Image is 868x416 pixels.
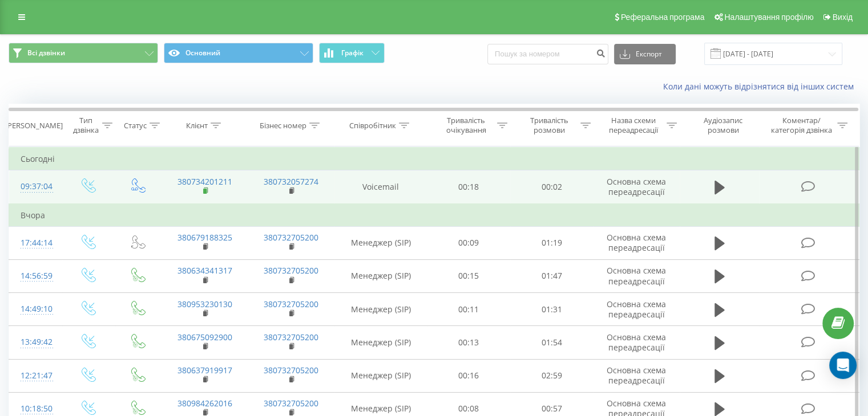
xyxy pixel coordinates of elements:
[264,176,318,187] a: 380732057274
[9,43,158,63] button: Всі дзвінки
[510,359,593,392] td: 02:59
[487,44,608,64] input: Пошук за номером
[510,293,593,326] td: 01:31
[5,121,63,130] div: [PERSON_NAME]
[510,326,593,359] td: 01:54
[663,81,859,92] a: Коли дані можуть відрізнятися вiд інших систем
[510,226,593,259] td: 01:19
[334,359,427,392] td: Менеджер (SIP)
[427,359,510,392] td: 00:16
[334,326,427,359] td: Менеджер (SIP)
[593,259,679,292] td: Основна схема переадресації
[768,116,834,135] div: Коментар/категорія дзвінка
[177,398,232,409] a: 380984262016
[334,293,427,326] td: Менеджер (SIP)
[427,259,510,292] td: 00:15
[510,259,593,292] td: 01:47
[124,121,147,130] div: Статус
[21,265,51,287] div: 14:56:59
[593,359,679,392] td: Основна схема переадресації
[319,43,385,63] button: Графік
[604,116,664,135] div: Назва схеми переадресації
[260,121,306,130] div: Бізнес номер
[21,365,51,387] div: 12:21:47
[177,332,232,342] a: 380675092900
[621,13,705,22] span: Реферальна програма
[438,116,495,135] div: Тривалість очікування
[177,299,232,309] a: 380953230130
[829,352,857,379] div: Open Intercom Messenger
[9,148,859,170] td: Сьогодні
[72,116,99,135] div: Тип дзвінка
[334,226,427,259] td: Менеджер (SIP)
[593,293,679,326] td: Основна схема переадресації
[177,232,232,243] a: 380679188325
[341,49,364,57] span: Графік
[264,265,318,276] a: 380732705200
[264,299,318,309] a: 380732705200
[334,259,427,292] td: Менеджер (SIP)
[690,116,757,135] div: Аудіозапис розмови
[427,326,510,359] td: 00:13
[264,398,318,409] a: 380732705200
[264,332,318,342] a: 380732705200
[427,226,510,259] td: 00:09
[21,232,51,254] div: 17:44:14
[177,176,232,187] a: 380734201211
[21,176,51,198] div: 09:37:04
[264,365,318,376] a: 380732705200
[427,170,510,204] td: 00:18
[334,170,427,204] td: Voicemail
[164,43,313,63] button: Основний
[724,13,813,22] span: Налаштування профілю
[510,170,593,204] td: 00:02
[593,170,679,204] td: Основна схема переадресації
[177,265,232,276] a: 380634341317
[21,331,51,353] div: 13:49:42
[593,326,679,359] td: Основна схема переадресації
[27,48,65,58] span: Всі дзвінки
[349,121,396,130] div: Співробітник
[9,204,859,227] td: Вчора
[614,44,676,64] button: Експорт
[520,116,578,135] div: Тривалість розмови
[177,365,232,376] a: 380637919917
[21,298,51,320] div: 14:49:10
[427,293,510,326] td: 00:11
[833,13,853,22] span: Вихід
[186,121,208,130] div: Клієнт
[593,226,679,259] td: Основна схема переадресації
[264,232,318,243] a: 380732705200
